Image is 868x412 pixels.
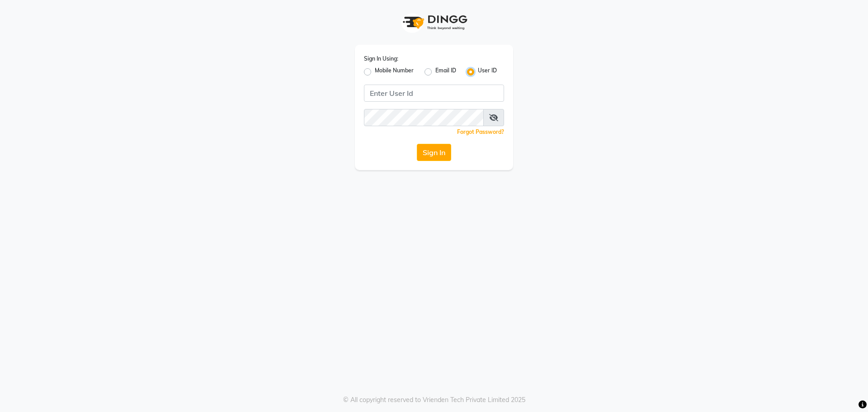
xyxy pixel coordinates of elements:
label: Email ID [435,66,456,77]
label: User ID [478,66,497,77]
input: Username [364,109,484,126]
a: Forgot Password? [457,128,504,135]
label: Mobile Number [375,66,414,77]
label: Sign In Using: [364,55,398,63]
img: logo1.svg [398,9,470,36]
button: Sign In [417,144,451,161]
input: Username [364,85,504,102]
